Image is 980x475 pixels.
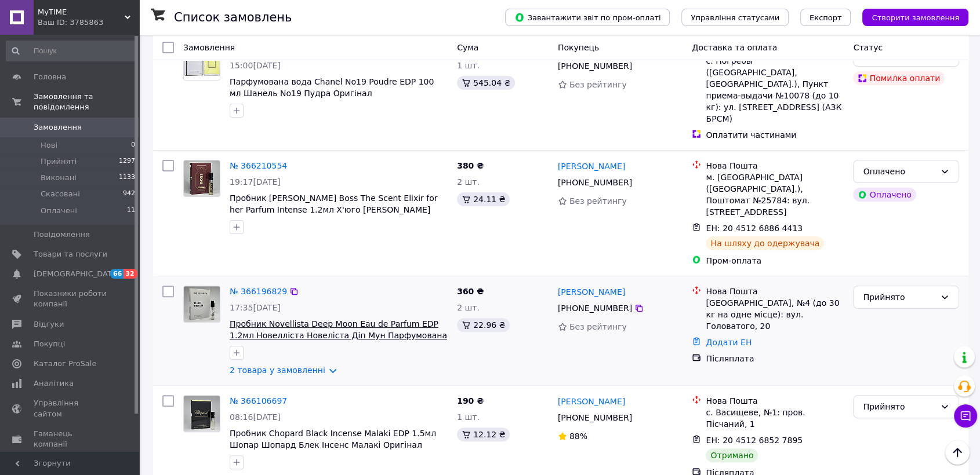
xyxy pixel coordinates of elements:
span: Нові [41,140,57,151]
span: 2 шт. [457,177,480,187]
button: Експорт [800,9,851,26]
span: Доставка та оплата [692,43,777,52]
div: Оплатити частинами [706,129,844,141]
span: Створити замовлення [872,13,959,22]
span: 1297 [119,156,135,167]
div: Нова Пошта [706,160,844,171]
div: [PHONE_NUMBER] [556,174,634,191]
img: Фото товару [184,286,220,322]
div: На шляху до одержувача [706,236,824,250]
span: Повідомлення [34,229,90,240]
span: 2 шт. [457,303,480,312]
button: Створити замовлення [862,9,968,26]
span: Замовлення [183,43,235,52]
span: 19:17[DATE] [230,177,281,187]
span: Без рейтингу [569,196,627,206]
div: Ваш ID: 3785863 [38,17,139,28]
a: Пробник Novellista Deep Moon Eau de Parfum EDP 1.2мл Новелліста Новеліста Діп Мун Парфумована вод... [230,319,447,352]
span: Замовлення та повідомлення [34,92,139,112]
span: ЕН: 20 4512 6886 4413 [706,224,803,233]
span: 66 [110,269,124,279]
span: Покупці [34,339,65,349]
div: 12.12 ₴ [457,427,510,441]
a: Фото товару [183,286,220,323]
a: № 366196829 [230,287,287,296]
span: Покупець [558,43,599,52]
div: Прийнято [863,291,935,304]
button: Чат з покупцем [954,404,977,427]
div: Прийнято [863,400,935,413]
span: Оплачені [41,206,77,216]
div: с. Васищеве, №1: пров. Пісчаний, 1 [706,407,844,430]
span: 17:35[DATE] [230,303,281,312]
a: Пробник Chopard Black Incense Malaki EDP 1.5мл Шопар Шопард Блек Інсенс Малакі Оригінал [230,429,436,450]
span: 942 [123,189,135,199]
span: Експорт [810,13,842,22]
div: м. [GEOGRAPHIC_DATA] ([GEOGRAPHIC_DATA].), Поштомат №25784: вул. [STREET_ADDRESS] [706,171,844,218]
span: 1 шт. [457,61,480,70]
div: [PHONE_NUMBER] [556,58,634,74]
span: Завантажити звіт по пром-оплаті [514,12,660,23]
a: № 366210554 [230,161,287,170]
span: Скасовані [41,189,80,199]
a: Створити замовлення [851,12,968,21]
div: Нова Пошта [706,286,844,297]
a: [PERSON_NAME] [558,286,625,298]
span: 1 шт. [457,412,480,422]
span: Без рейтингу [569,322,627,331]
span: 15:00[DATE] [230,61,281,70]
button: Наверх [945,440,970,465]
span: Управління сайтом [34,398,107,419]
div: [PHONE_NUMBER] [556,410,634,426]
div: 22.96 ₴ [457,318,510,332]
a: Пробник [PERSON_NAME] Boss The Scent Elixir for her Parfum Intense 1.2мл Х'юго [PERSON_NAME] Бос ... [230,193,437,226]
a: [PERSON_NAME] [558,160,625,172]
span: Гаманець компанії [34,429,107,450]
button: Завантажити звіт по пром-оплаті [505,9,670,26]
span: Cума [457,43,478,52]
span: Товари та послуги [34,249,107,260]
div: [GEOGRAPHIC_DATA], №4 (до 30 кг на одне місце): вул. Головатого, 20 [706,297,844,332]
span: Показники роботи компанії [34,288,107,309]
span: Статус [853,43,883,52]
img: Фото товару [184,47,220,77]
a: Парфумована вода Chanel No19 Poudre EDP 100 мл Шанель No19 Пудра Оригінал [230,77,434,98]
div: Оплачено [863,165,935,178]
a: № 366106697 [230,396,287,405]
span: 1133 [119,173,135,183]
span: ЕН: 20 4512 6852 7895 [706,436,803,445]
span: 190 ₴ [457,396,484,405]
span: 0 [131,140,135,151]
div: Пром-оплата [706,255,844,266]
div: Нова Пошта [706,395,844,407]
span: Відгуки [34,319,64,330]
span: Управління статусами [691,13,779,22]
span: MyTIME [38,7,125,17]
div: Післяплата [706,353,844,364]
span: 11 [127,206,135,216]
input: Пошук [6,41,136,61]
span: 08:16[DATE] [230,412,281,422]
div: 545.04 ₴ [457,76,515,90]
span: Без рейтингу [569,80,627,89]
span: Виконані [41,173,77,183]
a: Фото товару [183,395,220,432]
span: 360 ₴ [457,287,484,296]
img: Фото товару [184,160,220,196]
span: 88% [569,432,587,441]
span: Прийняті [41,156,77,167]
span: Каталог ProSale [34,359,96,369]
button: Управління статусами [681,9,789,26]
div: Помилка оплати [853,71,945,85]
a: [PERSON_NAME] [558,396,625,407]
h1: Список замовлень [174,10,292,24]
div: Отримано [706,448,758,462]
div: [PHONE_NUMBER] [556,300,634,316]
img: Фото товару [184,396,220,432]
div: Оплачено [853,188,916,202]
span: 380 ₴ [457,161,484,170]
